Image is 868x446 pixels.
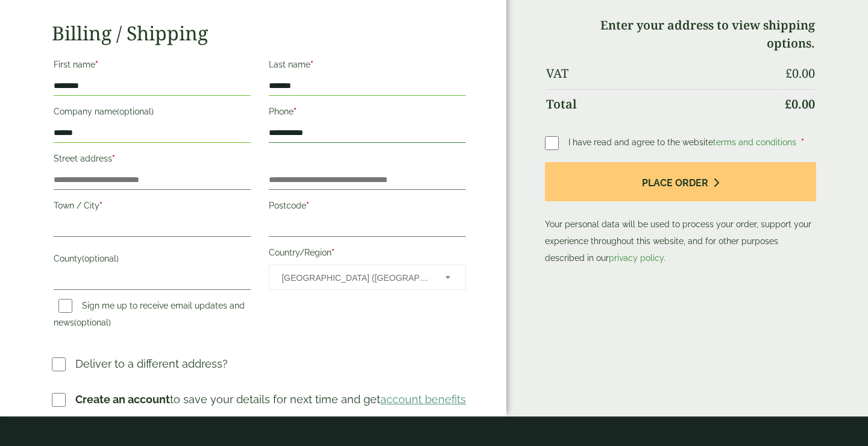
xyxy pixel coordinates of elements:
span: (optional) [74,318,111,327]
abbr: required [306,201,309,210]
span: Country/Region [269,265,466,290]
bdi: 0.00 [785,65,815,81]
button: Place order [545,162,816,201]
p: to save your details for next time and get [75,391,466,407]
abbr: required [294,107,297,116]
label: Phone [269,103,466,124]
th: Total [546,89,776,119]
span: £ [785,65,792,81]
label: Sign me up to receive email updates and news [54,301,245,331]
th: VAT [546,59,776,88]
label: Last name [269,56,466,77]
abbr: required [112,154,115,163]
td: Enter your address to view shipping options. [546,11,815,58]
p: Deliver to a different address? [75,356,228,372]
input: Sign me up to receive email updates and news(optional) [58,299,72,313]
label: First name [54,56,251,77]
label: County [54,250,251,271]
span: £ [785,96,791,112]
abbr: required [332,248,335,257]
label: Postcode [269,197,466,218]
abbr: required [801,137,804,147]
strong: Create an account [75,393,170,406]
span: United Kingdom (UK) [281,265,429,291]
bdi: 0.00 [785,96,815,112]
span: I have read and agree to the website [568,137,799,147]
abbr: required [95,60,98,69]
p: Your personal data will be used to process your order, support your experience throughout this we... [545,162,816,266]
span: (optional) [82,254,119,263]
label: Company name [54,103,251,124]
abbr: required [99,201,102,210]
label: Town / City [54,197,251,218]
label: Street address [54,150,251,171]
a: terms and conditions [713,137,796,147]
label: Country/Region [269,244,466,265]
span: (optional) [117,107,154,116]
a: account benefits [380,393,466,406]
h2: Billing / Shipping [52,22,468,45]
a: privacy policy [609,253,664,263]
abbr: required [310,60,313,69]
